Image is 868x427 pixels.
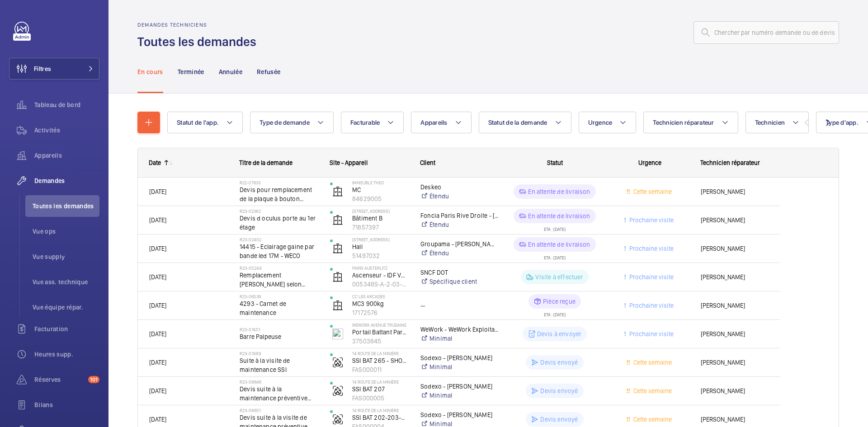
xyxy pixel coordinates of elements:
[479,112,571,133] button: Statut de la demande
[167,112,243,133] button: Statut de l'app.
[352,328,409,337] p: Portail Battant Parking
[643,112,738,133] button: Technicien réparateur
[149,330,166,338] span: [DATE]
[420,119,447,126] span: Appareils
[537,329,582,338] p: Devis à envoyer
[240,385,318,403] span: Devis suite à la maintenance préventive "V1-2023"
[632,188,672,195] span: Cette semaine
[352,365,409,374] p: FAS000011
[547,159,563,166] span: Statut
[352,180,409,185] p: Immeuble Theo
[149,273,166,281] span: [DATE]
[420,410,499,419] p: Sodexo - [PERSON_NAME]
[34,100,99,109] span: Tableau de bord
[240,332,318,341] span: Barre Palpeuse
[420,159,435,166] span: Client
[34,126,99,135] span: Activités
[701,215,769,225] span: [PERSON_NAME]
[149,159,161,166] div: Date
[34,176,99,185] span: Demandes
[33,277,99,286] span: Vue ass. technique
[34,350,99,359] span: Heures supp.
[332,215,343,225] img: elevator.svg
[420,334,499,343] a: Minimal
[332,385,343,396] img: fire_alarm.svg
[420,391,499,400] a: Minimal
[332,186,343,197] img: elevator.svg
[420,325,499,334] p: WeWork - WeWork Exploitation
[149,387,166,394] span: [DATE]
[149,416,166,423] span: [DATE]
[332,300,343,311] img: elevator.svg
[34,151,99,160] span: Appareils
[627,302,674,309] span: Prochaine visite
[240,356,318,374] span: Suite à la visite de maintenance SSI
[352,265,409,271] p: PARIS AUSTERLITZ
[701,244,769,254] span: [PERSON_NAME]
[540,358,578,367] p: Devis envoyé
[420,382,499,391] p: Sodexo - [PERSON_NAME]
[701,329,769,339] span: [PERSON_NAME]
[352,356,409,365] p: SSI BAT 265 - SHOWROOM
[627,273,674,281] span: Prochaine visite
[332,243,343,254] img: elevator.svg
[332,272,343,282] img: elevator.svg
[420,277,499,286] a: Spécifique client
[352,408,409,413] p: 14 Route de la Minière
[535,272,583,282] p: Visite à effectuer
[259,119,310,126] span: Type de demande
[240,299,318,317] span: 4293 - Carnet de maintenance
[638,159,661,166] span: Urgence
[352,242,409,251] p: Hall
[240,242,318,260] span: 14415 - Eclairage gaine par bande led 17M - WECO
[352,251,409,260] p: 51497032
[240,271,318,289] span: Remplacement [PERSON_NAME] selon devis
[420,183,499,192] p: Deskeo
[528,187,590,196] p: En attente de livraison
[341,112,404,133] button: Facturable
[149,216,166,224] span: [DATE]
[240,265,318,271] h2: R23-05244
[352,214,409,223] p: Bâtiment B
[332,414,343,425] img: fire_alarm.svg
[240,379,318,385] h2: R23-08646
[352,271,409,280] p: Ascenseur - IDF VOIE 1/3(4523)
[9,58,99,80] button: Filtres
[352,299,409,308] p: MC3 900kg
[544,223,566,231] div: ETA : [DATE]
[352,337,409,346] p: 37503845
[34,324,99,333] span: Facturation
[352,194,409,203] p: 84629005
[352,413,409,422] p: SSI BAT 202-203-221-824
[240,185,318,203] span: Devis pour remplacement de la plaque à bouton cabine avec plus d espace La plaque actuelle étant ...
[240,327,318,332] h2: R23-07451
[826,119,859,126] span: Type d'app.
[420,353,499,362] p: Sodexo - [PERSON_NAME]
[240,180,318,185] h2: R22-07633
[352,308,409,317] p: 17172576
[701,272,769,282] span: [PERSON_NAME]
[352,223,409,232] p: 71857397
[632,416,672,423] span: Cette semaine
[701,414,769,425] span: [PERSON_NAME]
[352,280,409,289] p: 005348S-A-2-03-0-03
[332,328,343,339] img: fighter_door.svg
[627,330,674,338] span: Prochaine visite
[34,375,85,384] span: Réserves
[33,303,99,312] span: Vue équipe répar.
[588,119,613,126] span: Urgence
[137,67,163,76] p: En cours
[488,119,547,126] span: Statut de la demande
[88,376,99,383] span: 101
[149,188,166,195] span: [DATE]
[543,297,576,306] p: Pièce reçue
[178,67,204,76] p: Terminée
[352,351,409,356] p: 14 Route de la Minière
[250,112,334,133] button: Type de demande
[632,359,672,366] span: Cette semaine
[352,379,409,385] p: 14 Route de la Minière
[149,302,166,309] span: [DATE]
[34,64,51,73] span: Filtres
[544,252,566,260] div: ETA : [DATE]
[240,208,318,214] h2: R23-02382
